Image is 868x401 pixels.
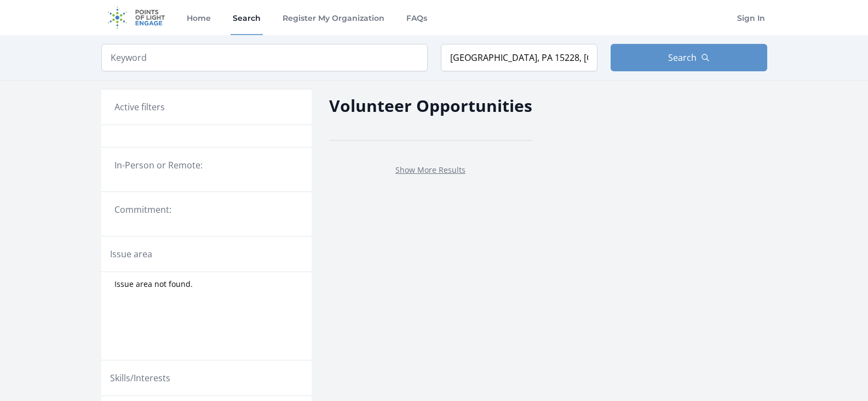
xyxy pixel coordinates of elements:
[329,93,532,118] h2: Volunteer Opportunities
[114,279,193,290] span: Issue area not found.
[114,203,298,216] legend: Commitment:
[668,51,697,64] span: Search
[395,165,465,175] a: Show More Results
[101,44,428,71] input: Keyword
[110,247,152,261] legend: Issue area
[110,371,170,385] legend: Skills/Interests
[441,44,597,71] input: Location
[114,159,298,172] legend: In-Person or Remote:
[114,100,165,114] h3: Active filters
[611,44,767,71] button: Search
